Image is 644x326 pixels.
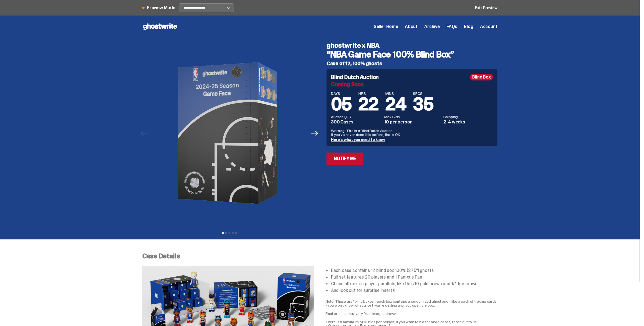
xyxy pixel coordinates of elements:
[325,312,497,315] p: Final product may vary from images shown.
[325,299,497,307] p: Note: These are "blind boxes”: each box contains a randomized ghost and - like a pack of trading ...
[331,82,493,87] div: Coming Soon
[331,93,352,116] span: 05
[327,50,497,59] h3: “NBA Game Face 100% Blind Box”
[446,24,457,29] a: FAQs
[331,115,381,119] dt: Auction QTY
[327,42,497,49] h4: ghostwrite x NBA
[331,74,379,80] h4: Blind Dutch Auction
[358,93,379,116] span: 22
[405,24,418,29] a: About
[385,120,440,124] dd: 10 per person
[309,127,321,139] button: Next
[331,275,497,279] li: Full set features 20 players and 1 Famous Fan
[142,253,497,259] p: Case Details
[413,93,433,116] span: 35
[443,120,493,124] dd: 2-4 weeks
[464,24,473,29] a: Blog
[232,232,234,234] button: View slide 4
[331,137,385,142] a: Here's what you need to know
[480,24,497,29] a: Account
[327,61,497,66] h5: Case of 12, 100% ghosts
[475,6,497,10] a: Exit Preview
[331,92,352,95] span: DAYS
[229,232,230,234] button: View slide 3
[331,268,497,273] li: Each case contains 12 blind box 100% (2.75”) ghosts
[413,92,433,95] span: SECS
[374,24,398,29] a: Seller Home
[358,92,379,95] span: HRS
[222,232,224,234] button: View slide 1
[147,6,175,10] span: Preview Mode
[331,129,493,137] p: Warning: This is a Blind Dutch Auction. If you’ve never done this before, that’s OK.
[385,115,440,119] dt: Max Bids
[235,232,237,234] button: View slide 5
[225,232,227,234] button: View slide 2
[331,120,381,124] dd: 300 Cases
[331,288,497,293] li: And look out for surprise inserts!
[385,92,406,95] span: MINS
[385,93,406,116] span: 24
[470,74,493,80] div: Blind Box
[153,38,306,229] img: NBA-Hero-1.png
[424,24,440,29] a: Archive
[327,153,363,165] a: Notify Me
[443,115,493,119] dt: Shipping
[331,282,497,286] li: Chase ultra-rare player parallels, like the /10 gold crown and 1/1 fire crown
